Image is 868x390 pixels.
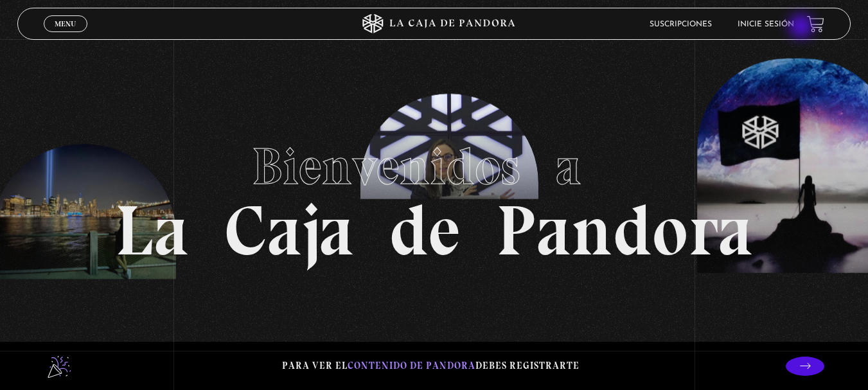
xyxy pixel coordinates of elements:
[348,360,475,371] span: contenido de Pandora
[807,15,824,33] a: View your shopping cart
[252,136,617,197] span: Bienvenidos a
[650,21,712,28] a: Suscripciones
[50,31,80,40] span: Cerrar
[282,357,580,375] p: Para ver el debes registrarte
[115,125,753,266] h1: La Caja de Pandora
[738,21,794,28] a: Inicie sesión
[55,20,76,28] span: Menu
